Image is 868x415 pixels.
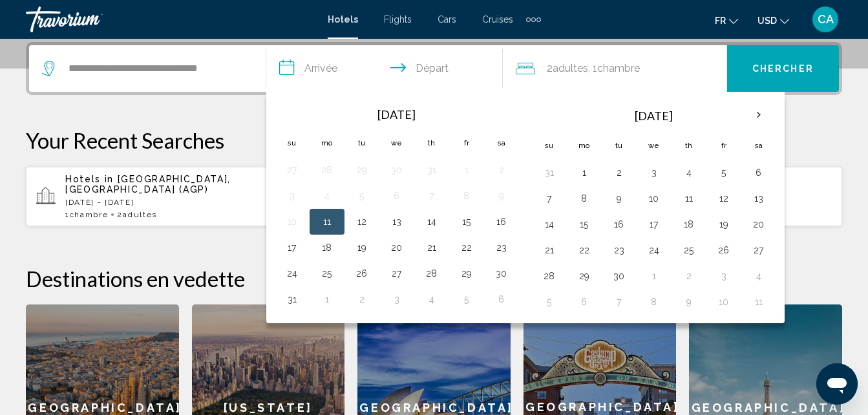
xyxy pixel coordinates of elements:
[386,264,407,282] button: Day 27
[491,264,512,282] button: Day 30
[26,127,842,153] p: Your Recent Searches
[816,363,858,405] iframe: Bouton de lancement de la fenêtre de messagerie
[644,215,664,233] button: Day 17
[491,290,512,308] button: Day 6
[679,267,699,285] button: Day 2
[609,215,630,233] button: Day 16
[644,293,664,311] button: Day 8
[715,16,726,26] span: fr
[386,187,407,205] button: Day 6
[282,187,302,205] button: Day 3
[715,11,738,30] button: Change language
[574,189,595,207] button: Day 8
[588,59,640,78] span: , 1
[679,241,699,259] button: Day 25
[679,189,699,207] button: Day 11
[386,161,407,179] button: Day 30
[282,264,302,282] button: Day 24
[714,215,734,233] button: Day 19
[757,16,777,26] span: USD
[421,264,442,282] button: Day 28
[757,11,789,30] button: Change currency
[384,14,412,25] span: Flights
[491,187,512,205] button: Day 9
[553,62,588,74] span: Adultes
[386,213,407,231] button: Day 13
[29,45,839,92] div: Search widget
[609,189,630,207] button: Day 9
[421,239,442,257] button: Day 21
[714,189,734,207] button: Day 12
[438,14,456,25] a: Cars
[567,100,741,131] th: [DATE]
[714,267,734,285] button: Day 3
[282,213,302,231] button: Day 10
[123,210,157,219] span: Adultes
[317,187,337,205] button: Day 4
[421,213,442,231] button: Day 14
[748,293,769,311] button: Day 11
[456,161,477,179] button: Day 1
[748,241,769,259] button: Day 27
[352,213,372,231] button: Day 12
[609,164,630,182] button: Day 2
[482,14,513,25] span: Cruises
[282,161,302,179] button: Day 27
[328,14,358,25] a: Hotels
[741,100,776,130] button: Next month
[574,164,595,182] button: Day 1
[539,164,560,182] button: Day 31
[644,267,664,285] button: Day 1
[421,290,442,308] button: Day 4
[282,290,302,308] button: Day 31
[26,6,315,32] a: Travorium
[679,293,699,311] button: Day 9
[491,161,512,179] button: Day 2
[26,166,290,227] button: Hotels in [GEOGRAPHIC_DATA], [GEOGRAPHIC_DATA] (AGP)[DATE] - [DATE]1Chambre2Adultes
[644,189,664,207] button: Day 10
[727,45,839,92] button: Chercher
[317,290,337,308] button: Day 1
[282,239,302,257] button: Day 17
[539,189,560,207] button: Day 7
[574,293,595,311] button: Day 6
[65,210,108,219] span: 1
[26,266,842,292] h2: Destinations en vedette
[352,264,372,282] button: Day 26
[679,164,699,182] button: Day 4
[547,59,588,78] span: 2
[456,187,477,205] button: Day 8
[65,198,279,207] p: [DATE] - [DATE]
[679,215,699,233] button: Day 18
[317,161,337,179] button: Day 28
[421,161,442,179] button: Day 31
[809,6,842,33] button: User Menu
[748,215,769,233] button: Day 20
[352,161,372,179] button: Day 29
[352,290,372,308] button: Day 2
[752,64,814,74] span: Chercher
[714,241,734,259] button: Day 26
[574,241,595,259] button: Day 22
[456,213,477,231] button: Day 15
[421,187,442,205] button: Day 7
[818,13,834,26] span: CA
[117,210,156,219] span: 2
[456,264,477,282] button: Day 29
[352,187,372,205] button: Day 5
[266,45,503,92] button: Check in and out dates
[70,210,109,219] span: Chambre
[539,241,560,259] button: Day 21
[317,213,337,231] button: Day 11
[386,290,407,308] button: Day 3
[748,164,769,182] button: Day 6
[352,239,372,257] button: Day 19
[65,174,114,184] span: Hotels in
[456,290,477,308] button: Day 5
[748,189,769,207] button: Day 13
[748,267,769,285] button: Day 4
[456,239,477,257] button: Day 22
[503,45,727,92] button: Travelers: 2 adults, 0 children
